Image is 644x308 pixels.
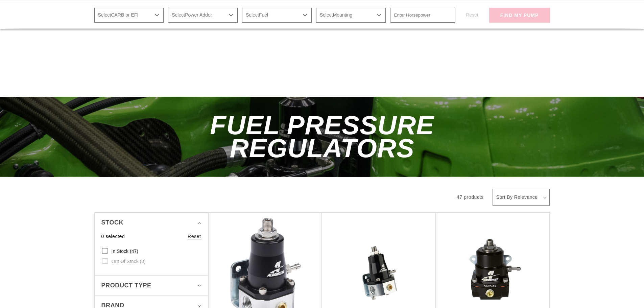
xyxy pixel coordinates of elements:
[112,258,146,264] span: Out of stock (0)
[316,8,386,23] select: Mounting
[168,8,238,23] select: Power Adder
[101,276,201,295] summary: Product type (0 selected)
[188,233,201,240] a: Reset
[101,218,124,228] span: Stock
[457,194,484,200] span: 47 products
[242,8,312,23] select: Fuel
[210,110,434,163] span: Fuel Pressure Regulators
[390,8,455,23] input: Enter Horsepower
[101,213,201,233] summary: Stock (0 selected)
[101,233,125,240] span: 0 selected
[112,248,138,254] span: In stock (47)
[94,8,164,23] select: CARB or EFI
[101,281,151,290] span: Product type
